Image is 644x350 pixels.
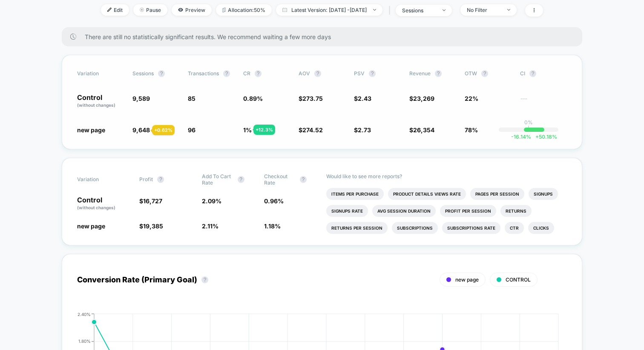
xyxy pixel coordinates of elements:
li: Returns Per Session [326,222,388,234]
img: calendar [282,8,287,12]
span: Transactions [188,70,219,77]
span: CR [243,70,250,77]
span: OTW [465,70,512,77]
span: 19,385 [143,222,163,230]
li: Avg Session Duration [372,205,436,217]
button: ? [223,70,230,77]
p: Control [77,94,124,108]
span: $ [354,95,371,102]
li: Signups Rate [326,205,368,217]
span: Profit [139,176,153,182]
tspan: 2.40% [78,311,91,316]
button: ? [314,70,321,77]
li: Signups [529,188,558,200]
div: sessions [402,7,436,14]
span: AOV [299,70,310,77]
span: PSV [354,70,365,77]
span: $ [139,222,163,230]
img: end [443,9,446,11]
span: new page [77,126,105,134]
li: Subscriptions [392,222,438,234]
span: 1.18 % [264,222,281,230]
span: CI [520,70,567,77]
button: ? [157,176,164,183]
li: Clicks [528,222,554,234]
span: CONTROL [506,276,531,283]
li: Pages Per Session [470,188,524,200]
span: 26,354 [413,126,434,134]
span: $ [354,126,371,134]
img: end [507,9,510,11]
img: end [373,9,376,11]
span: Preview [172,4,212,16]
p: 0% [524,119,533,125]
p: | [528,125,529,132]
span: Variation [77,70,124,77]
span: 273.75 [302,95,323,102]
span: 85 [188,95,195,102]
div: No Filter [467,7,501,13]
span: 2.43 [358,95,371,102]
span: $ [139,197,162,205]
span: Checkout Rate [264,173,296,186]
span: (without changes) [77,102,115,108]
button: ? [238,176,244,183]
button: ? [255,70,262,77]
span: -16.14 % [511,134,531,140]
li: Items Per Purchase [326,188,384,200]
span: There are still no statistically significant results. We recommend waiting a few more days [85,33,565,40]
span: 22% [465,95,478,102]
span: 23,269 [413,95,434,102]
span: Revenue [409,70,431,77]
span: Pause [133,4,167,16]
span: new page [77,222,105,230]
li: Profit Per Session [440,205,496,217]
span: 0.96 % [264,197,284,205]
li: Returns [500,205,532,217]
span: (without changes) [77,205,115,210]
tspan: 1.80% [78,339,91,344]
span: new page [455,276,479,283]
span: Latest Version: [DATE] - [DATE] [276,4,382,16]
li: Subscriptions Rate [442,222,500,234]
span: Allocation: 50% [216,4,272,16]
span: 274.52 [302,126,323,134]
button: ? [158,70,165,77]
img: edit [107,8,112,12]
span: --- [520,96,567,108]
img: rebalance [222,8,226,12]
span: $ [409,126,434,134]
div: + 12.3 % [253,125,275,135]
span: 2.11 % [202,222,218,230]
span: 50.18 % [531,134,557,140]
span: 1 % [243,126,252,134]
button: ? [300,176,307,183]
span: 0.89 % [243,95,263,102]
span: $ [299,126,323,134]
span: Add To Cart Rate [202,173,233,186]
span: 9,589 [132,95,150,102]
p: Would like to see more reports? [326,173,567,179]
span: 9,648 [132,126,150,134]
span: 16,727 [143,197,162,205]
span: $ [299,95,323,102]
span: 2.09 % [202,197,221,205]
button: ? [435,70,442,77]
li: Product Details Views Rate [388,188,466,200]
span: $ [409,95,434,102]
button: ? [201,276,208,283]
span: Edit [101,4,129,16]
p: Control [77,196,131,211]
li: Ctr [505,222,524,234]
span: 78% [465,126,478,134]
span: | [387,4,396,17]
button: ? [529,70,536,77]
button: ? [481,70,488,77]
span: + [535,134,539,140]
span: 2.73 [358,126,371,134]
img: end [140,8,144,12]
button: ? [369,70,376,77]
span: Sessions [132,70,154,77]
span: 96 [188,126,195,134]
span: Variation [77,173,124,186]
